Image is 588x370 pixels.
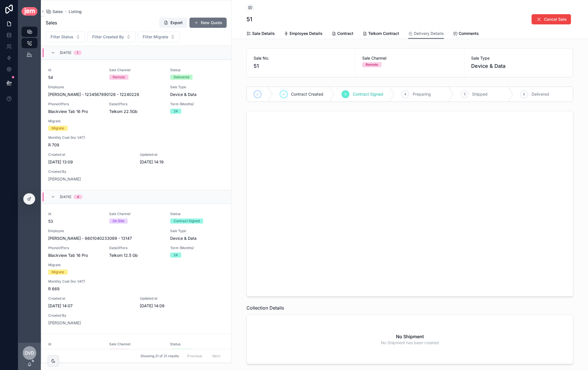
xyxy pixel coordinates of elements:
[544,16,566,22] span: Cancel Sale
[170,212,224,216] span: Status
[353,91,383,97] span: Contract Signed
[471,62,566,70] span: Device & Data
[170,342,224,346] span: Status
[46,31,85,42] button: Select Button
[87,31,136,42] button: Select Button
[170,236,224,241] span: Device & Data
[159,18,187,28] button: Export
[77,51,78,55] div: 1
[246,304,284,311] span: Collection Details
[453,28,479,40] a: Comments
[48,75,102,80] span: 54
[174,75,189,80] div: Delivered
[48,109,88,114] span: Blackview Tab 16 Pro
[18,23,41,67] div: scrollable content
[252,31,275,36] span: Sale Details
[22,7,37,15] img: App logo
[404,92,406,96] span: 4
[60,51,71,55] span: [DATE]
[140,354,179,358] span: Showing 21 of 21 results
[41,60,231,190] a: Id54Sale ChannelRemoteStatusDeliveredEmployee[PERSON_NAME] - 1234567890126 - 12240228Sale TypeDev...
[48,296,133,301] span: Created at
[464,92,466,96] span: 5
[143,34,168,40] span: Filter Migrate
[140,159,225,165] span: [DATE] 14:19
[92,34,124,40] span: Filter Created By
[113,349,125,354] div: Remote
[48,253,88,258] span: Blackview Tab 16 Pro
[290,31,323,36] span: Employee Details
[48,246,102,250] span: PhoneOffers
[41,203,231,334] a: Id53Sale ChannelOn SiteStatusContract SignedEmployee[PERSON_NAME] - 8601040233089 - 13147Sale Typ...
[52,126,64,131] div: Migrate
[48,342,102,346] span: Id
[48,313,102,318] span: Created By
[254,55,349,61] span: Sale No.
[109,253,138,258] span: Telkom 12.5 Gb
[46,9,63,14] a: Sales
[414,31,444,36] span: Delivery Details
[532,91,549,97] span: Delivered
[189,18,227,28] button: New Quote
[532,14,571,24] button: Cancel Sale
[109,68,163,72] span: Sale Channel
[246,15,252,23] h1: 51
[113,218,124,224] div: On Site
[48,349,102,354] span: 52
[140,296,225,301] span: Updated at
[408,28,444,39] a: Delivery Details
[170,68,224,72] span: Status
[48,119,133,123] span: Migrate
[48,218,102,224] span: 53
[48,152,133,157] span: Created at
[254,62,349,70] span: 51
[48,169,102,174] span: Created By
[363,28,399,40] a: Telkom Contract
[48,212,102,216] span: Id
[109,109,138,114] span: Telkom 22.5Gb
[48,303,133,309] span: [DATE] 14:07
[472,91,488,97] span: Shipped
[284,28,323,40] a: Employee Details
[48,320,81,326] a: [PERSON_NAME]
[52,270,64,275] div: Migrate
[48,135,224,140] span: Monthly Cost (Inc VAT)
[48,68,102,72] span: Id
[113,75,125,80] div: Remote
[174,253,178,258] div: 24
[337,31,353,36] span: Contract
[368,31,399,36] span: Telkom Contract
[48,142,224,148] span: R 709
[48,102,102,106] span: PhoneOffers
[381,340,439,346] span: No Shipment has been created
[174,349,189,354] div: Delivered
[48,159,133,165] span: [DATE] 13:09
[109,342,163,346] span: Sale Channel
[246,28,275,40] a: Sale Details
[48,236,132,241] span: [PERSON_NAME] - 8601040233089 - 13147
[69,9,82,14] a: Listing
[332,28,353,40] a: Contract
[109,212,163,216] span: Sale Channel
[138,31,180,42] button: Select Button
[344,92,346,96] span: 3
[48,286,224,292] span: R 669
[48,85,163,89] span: Employee
[109,246,163,250] span: DataOffers
[170,229,224,233] span: Sale Type
[48,263,133,267] span: Migrate
[60,195,71,199] span: [DATE]
[291,91,323,97] span: Contract Created
[396,333,424,340] h2: No Shipment
[523,92,525,96] span: 6
[48,229,163,233] span: Employee
[362,55,457,61] span: Sale Channel
[366,62,378,67] div: Remote
[48,176,81,182] a: [PERSON_NAME]
[25,350,34,356] span: Dvd
[109,102,163,106] span: DataOffers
